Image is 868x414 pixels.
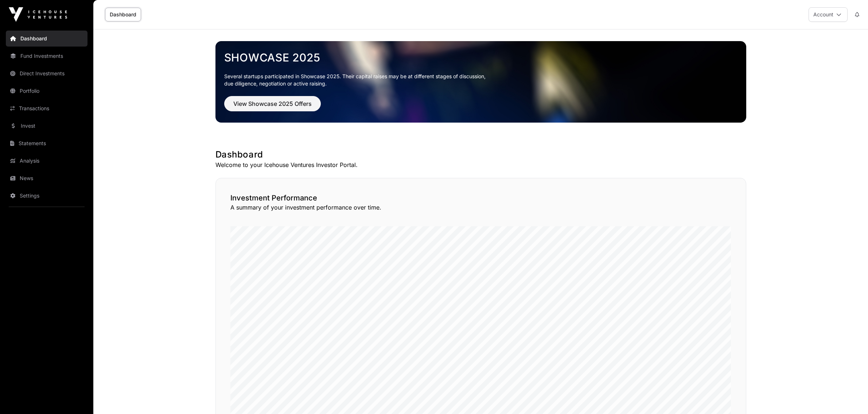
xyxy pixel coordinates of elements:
[224,73,737,87] p: Several startups participated in Showcase 2025. Their capital raises may be at different stages o...
[6,188,87,204] a: Settings
[233,99,312,108] span: View Showcase 2025 Offers
[6,31,87,47] a: Dashboard
[224,103,321,111] a: View Showcase 2025 Offers
[6,135,87,151] a: Statements
[6,118,87,134] a: Invest
[215,149,746,160] h1: Dashboard
[6,170,87,186] a: News
[9,7,67,22] img: Icehouse Ventures Logo
[6,153,87,169] a: Analysis
[230,203,731,212] p: A summary of your investment performance over time.
[215,160,746,169] p: Welcome to your Icehouse Ventures Investor Portal.
[224,51,737,64] a: Showcase 2025
[6,83,87,99] a: Portfolio
[809,7,848,22] button: Account
[215,41,746,123] img: Showcase 2025
[6,100,87,116] a: Transactions
[6,48,87,64] a: Fund Investments
[6,65,87,81] a: Direct Investments
[105,8,141,21] a: Dashboard
[224,96,321,111] button: View Showcase 2025 Offers
[230,193,731,203] h2: Investment Performance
